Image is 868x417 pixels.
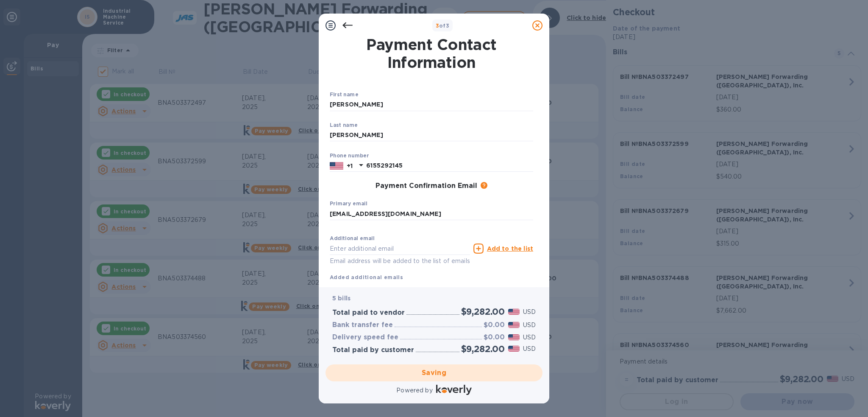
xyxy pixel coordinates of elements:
h3: Delivery speed fee [332,333,398,341]
span: 3 [436,22,439,29]
label: Phone number [330,153,369,158]
img: USD [508,322,520,328]
b: 5 bills [332,295,351,302]
input: Enter additional email [330,242,470,255]
input: Enter your last name [330,129,533,142]
label: Additional email [330,236,375,241]
h3: $0.00 [484,333,505,341]
b: Added additional emails [330,274,403,280]
h3: Total paid to vendor [332,309,405,317]
p: USD [523,308,536,316]
h1: Payment Contact Information [330,36,533,71]
input: Enter your phone number [366,160,533,172]
img: US [330,161,343,171]
h3: Bank transfer fee [332,321,393,329]
img: USD [508,346,520,352]
h3: $0.00 [484,321,505,329]
img: Logo [436,385,472,395]
input: Enter your first name [330,98,533,111]
u: Add to the list [487,245,533,252]
p: +1 [347,162,353,170]
b: of 3 [436,22,450,29]
h3: Total paid by customer [332,346,414,354]
img: USD [508,334,520,340]
label: Primary email [330,202,367,207]
p: USD [523,321,536,330]
p: USD [523,333,536,342]
h3: Payment Confirmation Email [376,182,477,190]
p: Email address will be added to the list of emails [330,256,470,266]
h2: $9,282.00 [461,306,505,317]
p: Powered by [396,386,432,395]
p: USD [523,344,536,353]
label: First name [330,92,358,98]
input: Enter your primary email [330,207,533,220]
img: USD [508,309,520,315]
label: Last name [330,123,358,128]
h2: $9,282.00 [461,344,505,354]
